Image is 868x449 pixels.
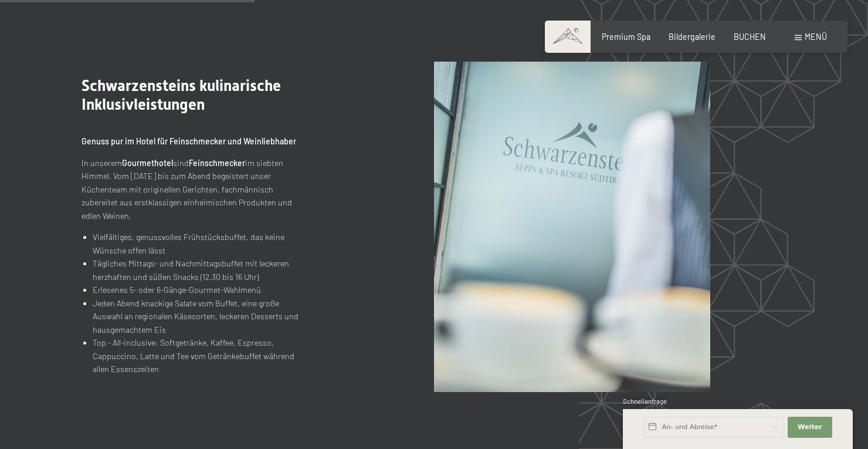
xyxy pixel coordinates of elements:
li: Erlesenes 5- oder 6-Gänge-Gourmet-Wahlmenü [93,283,299,297]
a: Bildergalerie [669,32,716,42]
li: Top - All-inclusive: Softgetränke, Kaffee, Espresso, Cappuccino, Latte und Tee vom Getränkebuffet... [93,336,299,376]
strong: Genuss pur im Hotel für Feinschmecker und Weinliebhaber [82,136,296,146]
p: In unserem sind im siebten Himmel. Vom [DATE] bis zum Abend begeistert unser Küchenteam mit origi... [82,157,299,223]
a: Premium Spa [602,32,650,42]
span: Weiter [798,423,822,432]
button: Weiter [788,417,832,438]
span: Schwarzensteins kulinarische Inklusivleistungen [82,77,281,113]
strong: Feinschmecker [189,158,245,168]
strong: Gourmethotel [122,158,173,168]
a: BUCHEN [734,32,766,42]
span: Schnellanfrage [623,397,667,405]
span: Menü [805,32,827,42]
li: Tägliches Mittags- und Nachmittagsbuffet mit leckeren herzhaften und süßen Snacks (12.30 bis 16 Uhr) [93,257,299,283]
li: Vielfältiges, genussvolles Frühstücksbuffet, das keine Wünsche offen lässt [93,231,299,257]
img: Südtiroler Küche im Hotel Schwarzenstein genießen [434,62,710,392]
li: Jeden Abend knackige Salate vom Buffet, eine große Auswahl an regionalen Käsesorten, leckeren Des... [93,297,299,337]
